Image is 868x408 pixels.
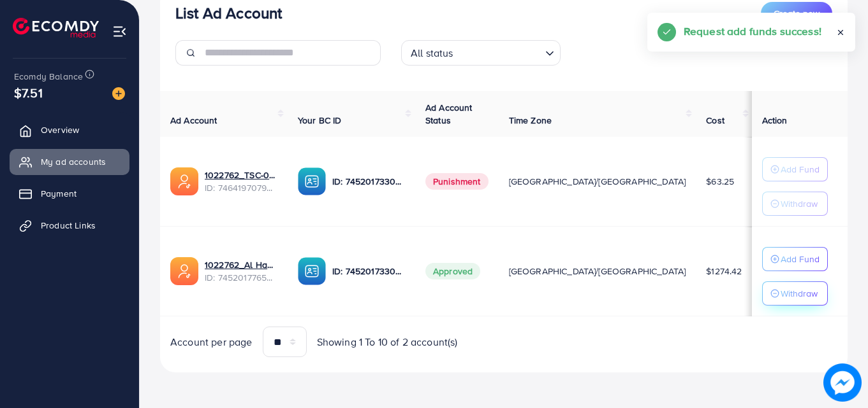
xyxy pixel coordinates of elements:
a: 1022762_TSC-01_1737893822201 [205,169,277,181]
img: ic-ads-acc.e4c84228.svg [170,167,198,195]
p: ID: 7452017330445533200 [332,264,405,279]
span: Time Zone [509,114,552,127]
span: Action [762,114,788,127]
span: Ad Account [170,114,217,127]
span: Payment [41,187,77,200]
button: Withdraw [762,281,828,306]
span: Create new [774,7,820,20]
span: Ecomdy Balance [14,70,83,83]
span: Account per page [170,335,253,349]
span: Showing 1 To 10 of 2 account(s) [317,335,458,349]
img: menu [112,24,127,39]
p: Add Fund [781,162,820,177]
a: Product Links [10,213,129,238]
p: ID: 7452017330445533200 [332,174,405,189]
button: Withdraw [762,192,828,216]
span: [GEOGRAPHIC_DATA]/[GEOGRAPHIC_DATA] [509,175,686,188]
img: image [825,365,860,400]
span: Your BC ID [298,114,342,127]
span: Product Links [41,219,96,232]
button: Create new [761,2,832,25]
span: My ad accounts [41,155,106,168]
img: ic-ba-acc.ded83a64.svg [298,257,326,285]
div: <span class='underline'>1022762_TSC-01_1737893822201</span></br>7464197079427137537 [205,169,277,195]
input: Search for option [457,41,540,62]
span: [GEOGRAPHIC_DATA]/[GEOGRAPHIC_DATA] [509,265,686,278]
span: Ad Account Status [425,101,473,127]
img: logo [13,18,99,38]
button: Add Fund [762,247,828,271]
span: ID: 7452017765898354704 [205,271,277,284]
a: My ad accounts [10,149,129,174]
a: Payment [10,181,129,206]
p: Add Fund [781,251,820,267]
button: Add Fund [762,157,828,181]
a: Overview [10,117,129,143]
span: Cost [706,114,725,127]
img: image [112,87,125,100]
span: All status [408,44,456,62]
h3: List Ad Account [175,4,282,22]
div: <span class='underline'>1022762_Al Hamd Traders_1735058097282</span></br>7452017765898354704 [205,258,277,285]
span: ID: 7464197079427137537 [205,181,277,194]
img: ic-ads-acc.e4c84228.svg [170,257,198,285]
p: Withdraw [781,286,818,301]
span: Overview [41,123,79,136]
img: ic-ba-acc.ded83a64.svg [298,167,326,195]
div: Search for option [401,40,561,66]
span: $7.51 [11,78,45,108]
p: Withdraw [781,196,818,211]
span: Punishment [425,173,489,190]
span: Approved [425,263,480,279]
span: $1274.42 [706,265,742,278]
span: $63.25 [706,175,734,188]
a: 1022762_Al Hamd Traders_1735058097282 [205,258,277,271]
h5: Request add funds success! [684,23,821,39]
